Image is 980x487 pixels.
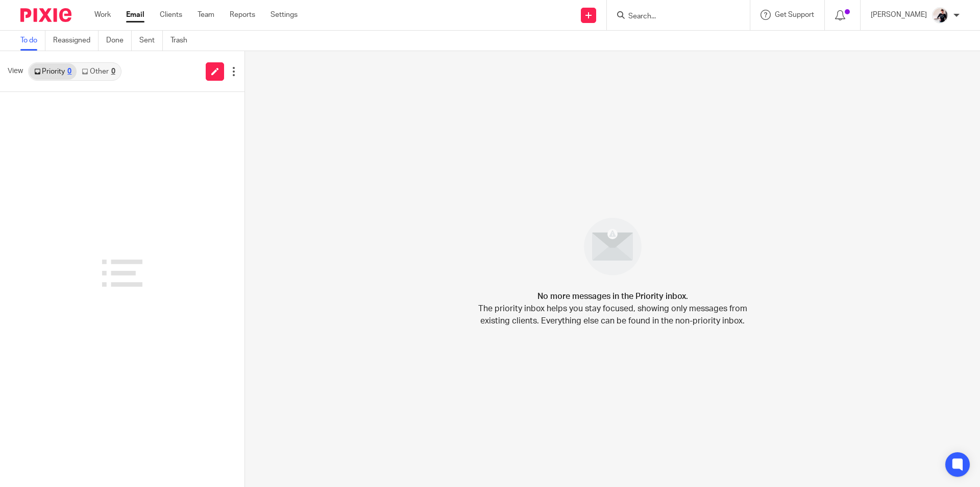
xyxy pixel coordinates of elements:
a: Settings [271,10,298,20]
a: Work [94,10,111,20]
img: image [577,211,648,282]
a: Team [198,10,214,20]
div: 0 [67,68,71,75]
a: Other0 [77,63,120,80]
a: Email [126,10,144,20]
a: Priority0 [29,63,77,80]
input: Search [627,12,719,21]
p: [PERSON_NAME] [871,10,927,20]
a: Reassigned [53,31,99,51]
a: Done [106,31,132,51]
img: AV307615.jpg [932,7,948,24]
p: The priority inbox helps you stay focused, showing only messages from existing clients. Everythin... [477,303,748,327]
img: Pixie [20,8,71,22]
div: 0 [111,68,115,75]
span: View [8,66,23,77]
a: Clients [160,10,182,20]
span: Get Support [775,11,814,18]
a: Sent [139,31,163,51]
a: To do [20,31,45,51]
a: Trash [170,31,195,51]
a: Reports [230,10,255,20]
h4: No more messages in the Priority inbox. [537,290,688,303]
